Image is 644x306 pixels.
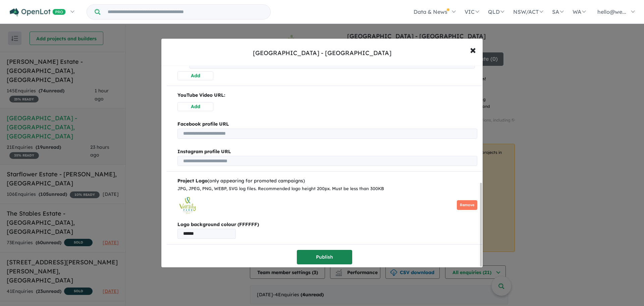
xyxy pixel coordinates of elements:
[253,49,391,57] div: [GEOGRAPHIC_DATA] - [GEOGRAPHIC_DATA]
[177,91,477,99] p: YouTube Video URL:
[297,250,352,264] button: Publish
[470,42,476,57] span: ×
[177,148,231,155] b: Instagram profile URL
[10,8,66,16] img: Openlot PRO Logo White
[177,102,213,111] button: Add
[177,177,477,185] div: (only appearing for promoted campaigns)
[457,200,477,210] button: Remove
[177,221,477,229] b: Logo background colour (FFFFFF)
[597,8,626,15] span: hello@we...
[177,195,199,215] img: Varsity%20Park%20Estate%20-%20Greenfields%20___1754980898.png
[177,178,208,184] b: Project Logo
[177,121,229,127] b: Facebook profile URL
[177,71,213,80] button: Add
[177,185,477,192] div: JPG, JPEG, PNG, WEBP, SVG log files. Recommended logo height 200px. Must be less than 300KB
[102,5,269,19] input: Try estate name, suburb, builder or developer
